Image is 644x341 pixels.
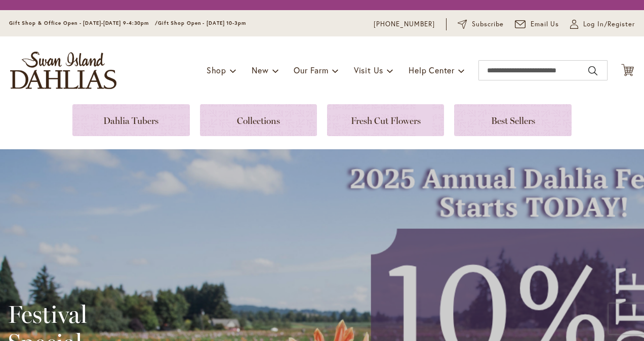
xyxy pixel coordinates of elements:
[515,19,559,29] a: Email Us
[354,65,383,75] span: Visit Us
[9,20,158,26] span: Gift Shop & Office Open - [DATE]-[DATE] 9-4:30pm /
[294,65,328,75] span: Our Farm
[10,52,116,89] a: store logo
[207,65,226,75] span: Shop
[472,19,504,29] span: Subscribe
[409,65,455,75] span: Help Center
[570,19,635,29] a: Log In/Register
[252,65,268,75] span: New
[583,19,635,29] span: Log In/Register
[374,19,435,29] a: [PHONE_NUMBER]
[458,19,504,29] a: Subscribe
[531,19,559,29] span: Email Us
[158,20,246,26] span: Gift Shop Open - [DATE] 10-3pm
